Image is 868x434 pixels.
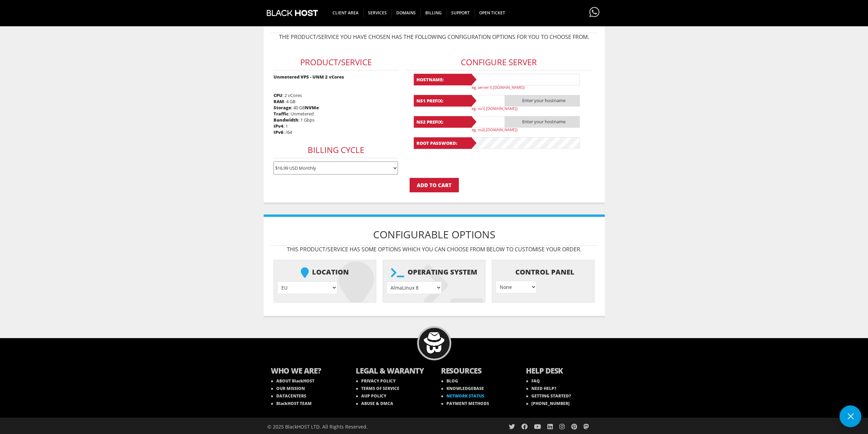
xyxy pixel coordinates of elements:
[271,365,342,377] b: WHO WE ARE?
[505,116,580,128] span: Enter your hostname
[328,9,364,17] span: CLIENT AREA
[274,117,298,123] b: Bandwidth
[274,74,344,80] strong: Unmetered VPS - UNM 2 vCores
[472,106,584,111] p: eg. ns1(.[DOMAIN_NAME])
[505,95,580,107] span: Enter your hostname
[441,365,513,377] b: RESOURCES
[270,33,598,41] p: The product/service you have chosen has the following configuration options for you to choose from.
[386,264,482,281] b: Operating system
[271,378,314,384] a: ABOUT BlackHOST
[271,393,306,399] a: DATACENTERS
[421,9,447,17] span: Billing
[305,104,319,111] b: NVMe
[441,386,484,391] a: KNOWLEDGEBASE
[363,9,392,17] span: SERVICES
[271,386,305,391] a: OUR MISSION
[271,401,312,406] a: BlackHOST TEAM
[274,54,398,70] h3: Product/Service
[406,54,592,70] h3: Configure Server
[356,386,399,391] a: TERMS OF SERVICE
[526,393,571,399] a: GETTING STARTED?
[414,137,472,149] b: Root Password:
[356,365,427,377] b: LEGAL & WARANTY
[472,85,584,90] p: eg. server1(.[DOMAIN_NAME])
[270,44,401,178] div: : 2 vCores : 4 GB : 40 GB : Unmetered : 1 Gbps : 1 : /64
[496,264,591,281] b: Control Panel
[270,246,598,253] p: This product/service has some options which you can choose from below to customise your order.
[274,142,398,158] h3: Billing Cycle
[526,386,556,391] a: NEED HELP?
[526,365,598,377] b: HELP DESK
[386,281,442,294] select: } } } } } } } } } } } } } } } } } } } } }
[526,401,570,406] a: [PHONE_NUMBER]
[274,104,291,111] b: Storage
[274,111,289,117] b: Traffic
[277,281,337,294] select: } } } } } }
[423,332,445,353] img: BlackHOST mascont, Blacky.
[446,9,475,17] span: Support
[472,127,584,132] p: eg. ns2(.[DOMAIN_NAME])
[356,393,386,399] a: AUP POLICY
[414,95,472,107] b: NS1 Prefix:
[526,378,540,384] a: FAQ
[441,393,484,399] a: NETWORK STATUS
[274,98,284,104] b: RAM
[474,9,510,17] span: Open Ticket
[274,123,283,129] b: IPv4
[414,74,472,85] b: Hostname:
[496,281,536,293] select: } } } }
[274,92,282,98] b: CPU
[414,116,472,128] b: NS2 Prefix:
[356,378,396,384] a: PRIVACY POLICY
[441,401,489,406] a: PAYMENT METHODS
[441,378,458,384] a: BLOG
[356,401,393,406] a: ABUSE & DMCA
[277,264,372,281] b: Location
[410,178,459,192] input: Add to Cart
[274,129,283,135] b: IPv6
[270,224,598,246] h1: Configurable Options
[392,9,421,17] span: Domains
